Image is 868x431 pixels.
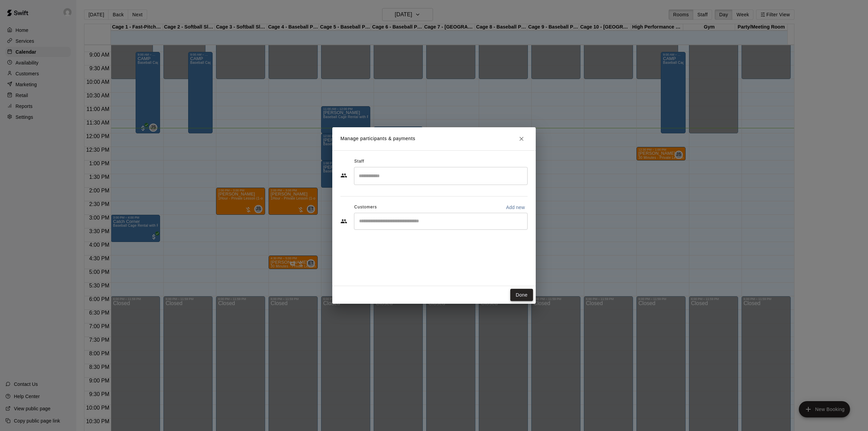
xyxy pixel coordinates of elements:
span: Staff [354,156,364,167]
button: Close [515,133,528,145]
div: Search staff [354,167,528,185]
div: Start typing to search customers... [354,213,528,230]
svg: Staff [340,172,347,179]
span: Customers [354,202,377,213]
svg: Customers [340,218,347,225]
button: Add new [503,202,528,213]
button: Done [510,289,533,301]
p: Manage participants & payments [340,135,415,142]
p: Add new [506,204,525,211]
